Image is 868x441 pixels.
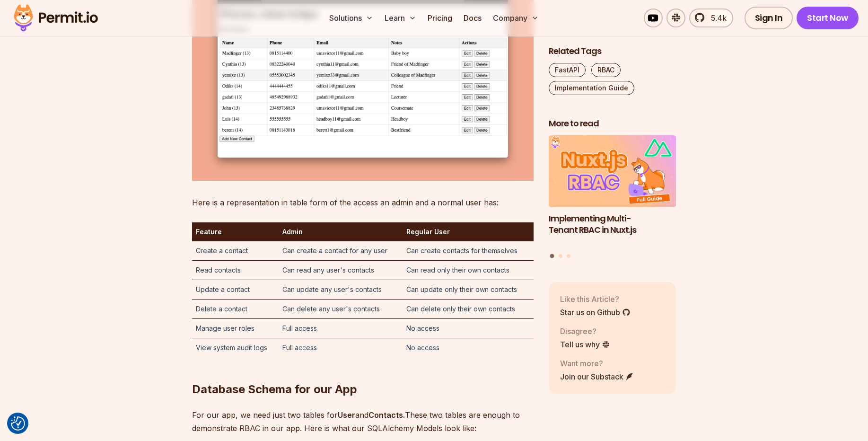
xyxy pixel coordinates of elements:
[192,318,279,338] td: Manage user roles
[9,2,102,34] img: Permit logo
[559,254,562,257] button: Go to slide 2
[192,260,279,280] td: Read contacts
[567,254,570,257] button: Go to slide 3
[549,135,676,207] img: Implementing Multi-Tenant RBAC in Nuxt.js
[11,416,25,431] img: Revisit consent button
[282,228,303,236] strong: Admin
[560,306,631,318] a: Star us on Github
[406,228,450,236] strong: Regular User
[549,81,634,95] a: Implementation Guide
[560,370,634,382] a: Join our Substack
[279,260,403,280] td: Can read any user's contacts
[192,241,279,261] td: Create a contact
[797,7,859,29] a: Start Now
[403,241,533,261] td: Can create contacts for themselves
[550,254,554,258] button: Go to slide 1
[279,338,403,357] td: Full access
[460,9,485,27] a: Docs
[689,9,733,27] a: 5.4k
[192,196,534,209] p: Here is a representation in table form of the access an admin and a normal user has:
[489,9,543,27] button: Company
[403,260,533,280] td: Can read only their own contacts
[192,299,279,318] td: Delete a contact
[549,135,676,259] div: Posts
[279,299,403,318] td: Can delete any user's contacts
[403,280,533,299] td: Can update only their own contacts
[560,293,631,304] p: Like this Article?
[549,212,676,236] h3: Implementing Multi-Tenant RBAC in Nuxt.js
[549,135,676,248] li: 1 of 3
[368,410,405,420] strong: Contacts.
[560,325,610,336] p: Disagree?
[745,7,793,29] a: Sign In
[325,9,377,27] button: Solutions
[279,241,403,261] td: Can create a contact for any user
[424,9,456,27] a: Pricing
[192,280,279,299] td: Update a contact
[560,338,610,350] a: Tell us why
[403,338,533,357] td: No access
[192,344,534,397] h2: Database Schema for our App
[192,338,279,357] td: View system audit logs
[403,318,533,338] td: No access
[549,135,676,248] a: Implementing Multi-Tenant RBAC in Nuxt.jsImplementing Multi-Tenant RBAC in Nuxt.js
[11,416,25,431] button: Consent Preferences
[549,45,676,57] h2: Related Tags
[279,280,403,299] td: Can update any user's contacts
[196,228,222,236] strong: Feature
[192,408,534,435] p: For our app, we need just two tables for and These two tables are enough to demonstrate RBAC in o...
[381,9,420,27] button: Learn
[560,357,634,369] p: Want more?
[549,118,676,130] h2: More to read
[705,12,727,24] span: 5.4k
[549,63,586,77] a: FastAPI
[338,410,355,420] strong: User
[591,63,621,77] a: RBAC
[279,318,403,338] td: Full access
[403,299,533,318] td: Can delete only their own contacts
